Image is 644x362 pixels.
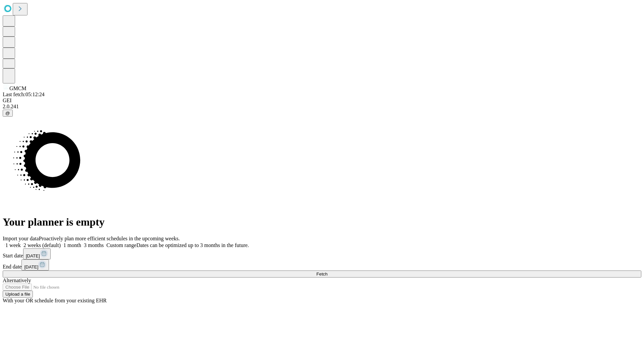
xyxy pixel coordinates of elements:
[21,259,49,270] button: [DATE]
[3,270,641,278] button: Fetch
[3,278,31,283] span: Alternatively
[3,291,33,298] button: Upload a file
[3,298,107,303] span: With your OR schedule from your existing EHR
[23,242,61,248] span: 2 weeks (default)
[84,242,104,248] span: 3 months
[3,92,45,97] span: Last fetch: 05:12:24
[26,253,40,258] span: [DATE]
[9,85,26,91] span: GMCM
[3,110,13,117] button: @
[316,271,327,277] span: Fetch
[63,242,81,248] span: 1 month
[3,98,641,104] div: GEI
[3,259,641,270] div: End date
[3,216,641,228] h1: Your planner is empty
[106,242,136,248] span: Custom range
[137,242,249,248] span: Dates can be optimized up to 3 months in the future.
[23,248,51,259] button: [DATE]
[24,264,38,269] span: [DATE]
[3,248,641,259] div: Start date
[39,236,180,241] span: Proactively plan more efficient schedules in the upcoming weeks.
[3,236,39,241] span: Import your data
[3,104,641,110] div: 2.0.241
[5,111,10,116] span: @
[5,242,21,248] span: 1 week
